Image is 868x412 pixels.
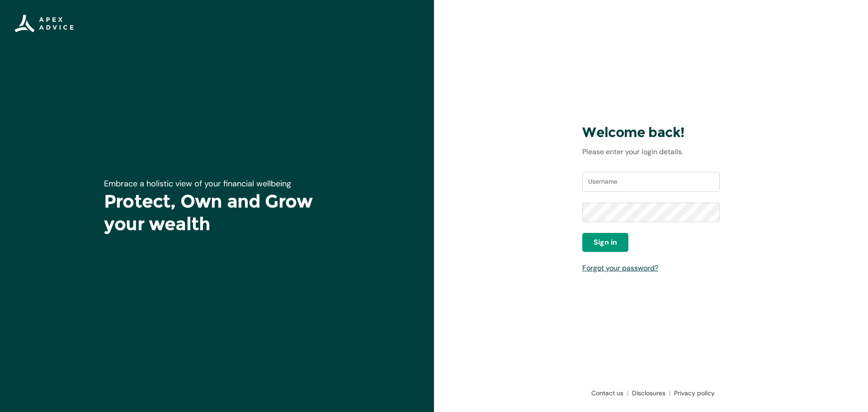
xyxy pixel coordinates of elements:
a: Privacy policy [670,388,715,398]
h1: Protect, Own and Grow your wealth [104,190,330,235]
a: Contact us [588,388,628,398]
input: Username [582,172,720,192]
p: Please enter your login details. [582,147,720,157]
button: Sign in [582,233,628,252]
a: Forgot your password? [582,263,658,273]
h3: Welcome back! [582,124,720,141]
span: Sign in [594,237,617,248]
span: Embrace a holistic view of your financial wellbeing [104,178,291,189]
img: Apex Advice Group [14,14,74,33]
a: Disclosures [628,388,670,398]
